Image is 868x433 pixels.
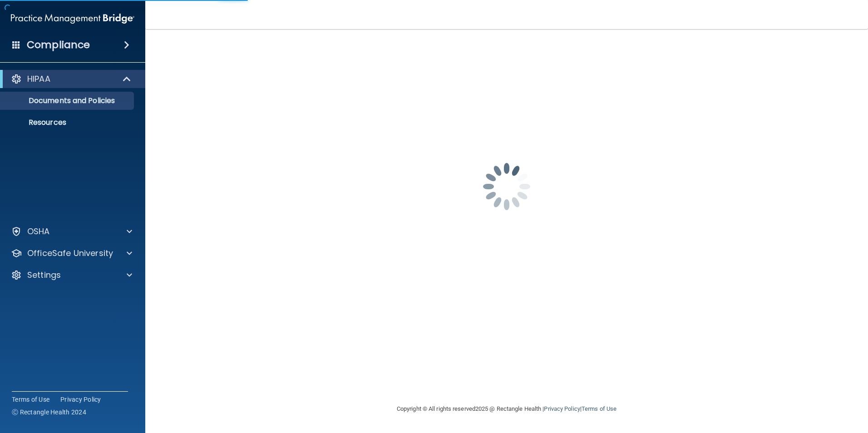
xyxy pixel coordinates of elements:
[11,226,132,237] a: OSHA
[461,141,552,232] img: spinner.e123f6fc.gif
[27,248,113,259] p: OfficeSafe University
[341,394,672,423] div: Copyright © All rights reserved 2025 @ Rectangle Health | |
[6,96,130,105] p: Documents and Policies
[27,226,50,237] p: OSHA
[12,395,49,404] a: Terms of Use
[582,405,616,412] a: Terms of Use
[11,74,132,84] a: HIPAA
[544,405,580,412] a: Privacy Policy
[12,408,86,417] span: Ⓒ Rectangle Health 2024
[6,118,130,127] p: Resources
[11,248,132,259] a: OfficeSafe University
[27,270,61,280] p: Settings
[27,39,90,51] h4: Compliance
[11,10,134,28] img: PMB logo
[60,395,101,404] a: Privacy Policy
[27,74,50,84] p: HIPAA
[11,270,132,280] a: Settings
